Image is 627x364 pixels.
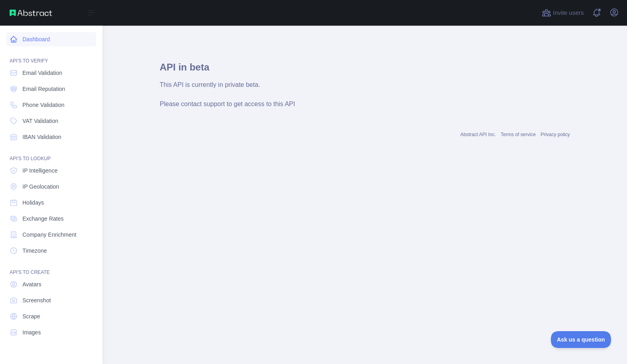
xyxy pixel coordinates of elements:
span: Please contact support to get access to this API [160,101,295,107]
span: Exchange Rates [22,215,64,223]
span: Screenshot [22,296,51,304]
span: Phone Validation [22,101,65,109]
a: Terms of service [501,132,536,137]
a: Scrape [6,309,96,324]
span: VAT Validation [22,117,58,125]
div: API'S TO VERIFY [6,48,96,64]
a: Dashboard [6,32,96,46]
span: Scrape [22,312,40,320]
a: Screenshot [6,293,96,308]
a: Images [6,325,96,340]
a: Email Reputation [6,82,96,96]
span: Company Enrichment [22,231,77,239]
span: Avatars [22,280,41,288]
button: Invite users [540,6,585,19]
h1: API in beta [160,61,570,80]
div: This API is currently in private beta. [160,80,570,90]
span: Email Validation [22,69,62,77]
span: IP Geolocation [22,183,59,191]
a: IP Geolocation [6,179,96,194]
a: Phone Validation [6,98,96,112]
a: IP Intelligence [6,163,96,178]
div: API'S TO CREATE [6,259,96,276]
a: Exchange Rates [6,211,96,226]
a: Privacy policy [540,132,570,137]
div: API'S TO LOOKUP [6,146,96,162]
a: Abstract API Inc. [460,132,496,137]
img: Abstract API [10,10,52,16]
a: Holidays [6,195,96,210]
span: Holidays [22,199,44,207]
a: Timezone [6,243,96,258]
span: Invite users [553,8,584,18]
span: IBAN Validation [22,133,61,141]
span: IP Intelligence [22,167,58,175]
a: Email Validation [6,66,96,80]
iframe: Toggle Customer Support [551,331,611,348]
a: IBAN Validation [6,130,96,144]
span: Images [22,328,41,336]
span: Email Reputation [22,85,65,93]
a: Avatars [6,277,96,292]
a: Company Enrichment [6,227,96,242]
span: Timezone [22,247,47,255]
a: VAT Validation [6,114,96,128]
